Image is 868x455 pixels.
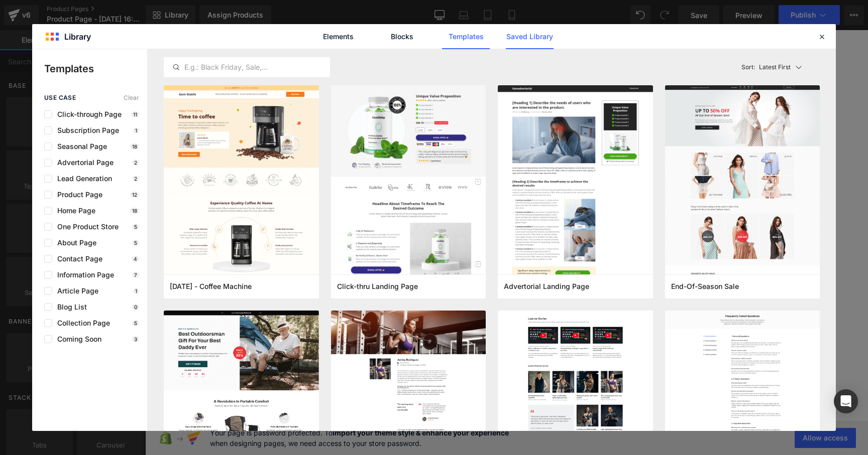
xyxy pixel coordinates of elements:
span: Sort: [741,64,755,71]
span: About Page [52,239,96,247]
a: Templates [442,24,490,49]
span: Click-thru Landing Page [337,282,418,291]
p: 7 [132,272,139,278]
span: Contact Page [52,255,102,263]
button: Add To Cart [476,182,548,203]
p: 1 [133,288,139,294]
span: Information Page [52,271,114,279]
label: Title [369,104,656,116]
span: End-Of-Season Sale [671,282,739,291]
span: Collection Page [52,319,110,327]
a: Blocks [378,24,426,49]
span: Default Title [380,117,429,138]
p: 5 [132,240,139,246]
p: 11 [131,111,139,117]
a: Haibike Alltrail 5 #5 global [149,236,228,289]
input: E.g.: Black Friday, Sale,... [164,61,330,73]
p: 12 [130,192,139,198]
span: Blog List [52,303,87,311]
span: Advertorial Landing Page [504,282,589,291]
img: Haibike Alltrail 5 #6 global [230,236,305,286]
a: Haibike Alltrail 5 #4 global [69,236,147,289]
p: 18 [130,208,139,214]
p: 1 [133,127,139,133]
a: Saved Library [506,24,554,49]
span: €5,599.00 [471,78,509,88]
img: Haibike Alltrail 5 #4 global [69,236,144,286]
span: Lead Generation [52,175,112,183]
span: Coming Soon [52,335,101,343]
span: Subscription Page [52,126,119,134]
a: Haibike Alltrail 5 #1 global [69,181,147,234]
a: Haibike Alltrail 5 #8 details [149,291,228,344]
p: Latest First [759,63,791,72]
span: Seasonal Page [52,142,107,150]
span: Clear [124,94,139,101]
p: 5 [132,224,139,230]
span: Article Page [52,287,98,295]
a: Haibike Alltrail 5 #6 global [230,236,308,289]
span: Product Page [52,191,102,199]
p: 4 [132,256,139,262]
p: 5 [132,320,139,326]
button: Latest FirstSort:Latest First [737,57,820,77]
a: Elements [314,24,362,49]
span: Thanksgiving - Coffee Machine [170,282,252,291]
span: One Product Store [52,223,119,231]
a: Haibike Alltrail 5 #2 global [149,181,228,234]
a: Haibike Alltrail 5 #7 dash [69,291,147,344]
p: 2 [132,176,139,182]
img: Haibike Alltrail 5 #3 global [230,181,305,231]
img: Haibike Alltrail 5 #1 global [69,181,144,231]
span: use case [44,94,76,101]
span: €2,099.00 [514,77,554,89]
span: Advertorial Page [52,159,114,167]
p: 2 [132,160,139,166]
label: Quantity [369,146,656,158]
span: Add To Cart [485,188,538,196]
span: Home Page [52,207,95,215]
img: Haibike Alltrail 5 #7 dash [69,291,144,341]
a: Haibike Alltrail 5 [471,62,553,74]
div: Open Intercom Messenger [834,389,858,413]
img: Haibike Alltrail 5 [125,58,297,172]
p: Templates [44,61,147,76]
p: 3 [132,336,139,342]
span: and use this template to present it on live store [244,56,499,68]
span: Click-through Page [52,110,122,118]
p: 0 [132,304,139,310]
img: Haibike Alltrail 5 #5 global [149,236,225,286]
span: Assign a product [244,57,310,66]
a: Haibike Alltrail 5 #3 global [230,181,308,234]
p: 18 [130,143,139,149]
img: Haibike Alltrail 5 #8 details [149,291,225,341]
img: Haibike Alltrail 5 #2 global [149,181,225,231]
